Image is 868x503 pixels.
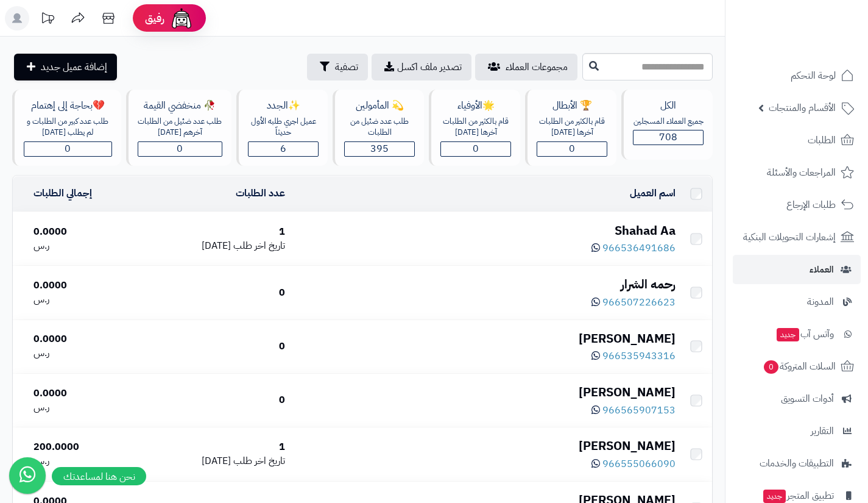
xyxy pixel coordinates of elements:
[602,295,676,310] span: 966507226623
[591,403,676,418] a: 966565907153
[733,158,861,187] a: المراجعات والأسئلة
[619,90,715,166] a: الكلجميع العملاء المسجلين708
[807,293,834,310] span: المدونة
[14,54,117,80] a: إضافة عميل جديد
[733,287,861,316] a: المدونة
[124,90,234,166] a: 🥀 منخفضي القيمةطلب عدد ضئيل من الطلبات آخرهم [DATE]0
[34,186,92,201] a: إجمالي الطلبات
[777,328,799,341] span: جديد
[24,116,112,138] div: طلب عدد كبير من الطلبات و لم يطلب [DATE]
[177,141,183,156] span: 0
[733,384,861,413] a: أدوات التسويق
[733,255,861,284] a: العملاء
[602,241,676,255] span: 966536491686
[295,276,676,293] div: رحمه الشرار
[372,54,471,80] a: تصدير ملف اكسل
[236,186,285,201] a: عدد الطلبات
[295,330,676,348] div: [PERSON_NAME]
[764,360,778,374] span: 0
[144,393,285,407] div: 0
[24,99,112,113] div: 💔بحاجة إلى إهتمام
[295,437,676,455] div: [PERSON_NAME]
[659,130,677,144] span: 708
[248,99,319,113] div: ✨الجدد
[633,99,704,113] div: الكل
[591,349,676,363] a: 966535943316
[344,116,415,138] div: طلب عدد ضئيل من الطلبات
[65,141,71,156] span: 0
[786,196,836,213] span: طلبات الإرجاع
[811,423,834,440] span: التقارير
[10,90,124,166] a: 💔بحاجة إلى إهتمامطلب عدد كبير من الطلبات و لم يطلب [DATE]0
[763,490,786,503] span: جديد
[475,54,577,80] a: مجموعات العملاء
[733,449,861,478] a: التطبيقات والخدمات
[506,60,568,74] span: مجموعات العملاء
[791,67,836,84] span: لوحة التحكم
[523,90,619,166] a: 🏆 الأبطالقام بالكثير من الطلبات آخرها [DATE]0
[775,326,834,343] span: وآتس آب
[34,440,134,454] div: 200.0000
[591,295,676,310] a: 966507226623
[440,116,511,138] div: قام بالكثير من الطلبات آخرها [DATE]
[440,99,511,113] div: 🌟الأوفياء
[763,358,836,375] span: السلات المتروكة
[633,116,704,127] div: جميع العملاء المسجلين
[138,116,222,138] div: طلب عدد ضئيل من الطلبات آخرهم [DATE]
[537,99,607,113] div: 🏆 الأبطال
[34,387,134,401] div: 0.0000
[307,54,368,80] button: تصفية
[733,416,861,446] a: التقارير
[144,454,285,468] div: [DATE]
[602,403,676,418] span: 966565907153
[34,346,134,360] div: ر.س
[733,190,861,219] a: طلبات الإرجاع
[335,60,358,74] span: تصفية
[426,90,523,166] a: 🌟الأوفياءقام بالكثير من الطلبات آخرها [DATE]0
[34,454,134,468] div: ر.س
[760,455,834,472] span: التطبيقات والخدمات
[743,229,836,246] span: إشعارات التحويلات البنكية
[733,61,861,90] a: لوحة التحكم
[295,383,676,401] div: [PERSON_NAME]
[344,99,415,113] div: 💫 المأمولين
[591,457,676,471] a: 966555066090
[473,141,479,156] span: 0
[138,99,222,113] div: 🥀 منخفضي القيمة
[602,457,676,471] span: 966555066090
[145,11,164,26] span: رفيق
[144,440,285,454] div: 1
[630,186,676,201] a: اسم العميل
[591,241,676,255] a: 966536491686
[144,239,285,253] div: [DATE]
[733,223,861,252] a: إشعارات التحويلات البنكية
[234,90,330,166] a: ✨الجددعميل اجري طلبه الأول حديثاّ6
[767,164,836,181] span: المراجعات والأسئلة
[34,401,134,415] div: ر.س
[781,390,834,407] span: أدوات التسويق
[34,332,134,346] div: 0.0000
[144,286,285,300] div: 0
[330,90,426,166] a: 💫 المأمولينطلب عدد ضئيل من الطلبات395
[34,225,134,239] div: 0.0000
[785,31,856,57] img: logo-2.png
[733,126,861,155] a: الطلبات
[370,141,389,156] span: 395
[397,60,462,74] span: تصدير ملف اكسل
[733,319,861,349] a: وآتس آبجديد
[810,261,834,278] span: العملاء
[41,60,107,74] span: إضافة عميل جديد
[144,225,285,239] div: 1
[233,454,285,468] span: تاريخ اخر طلب
[769,99,836,116] span: الأقسام والمنتجات
[280,141,286,156] span: 6
[34,279,134,293] div: 0.0000
[32,6,63,34] a: تحديثات المنصة
[808,132,836,149] span: الطلبات
[144,340,285,354] div: 0
[602,349,676,363] span: 966535943316
[34,239,134,253] div: ر.س
[233,238,285,253] span: تاريخ اخر طلب
[569,141,575,156] span: 0
[248,116,319,138] div: عميل اجري طلبه الأول حديثاّ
